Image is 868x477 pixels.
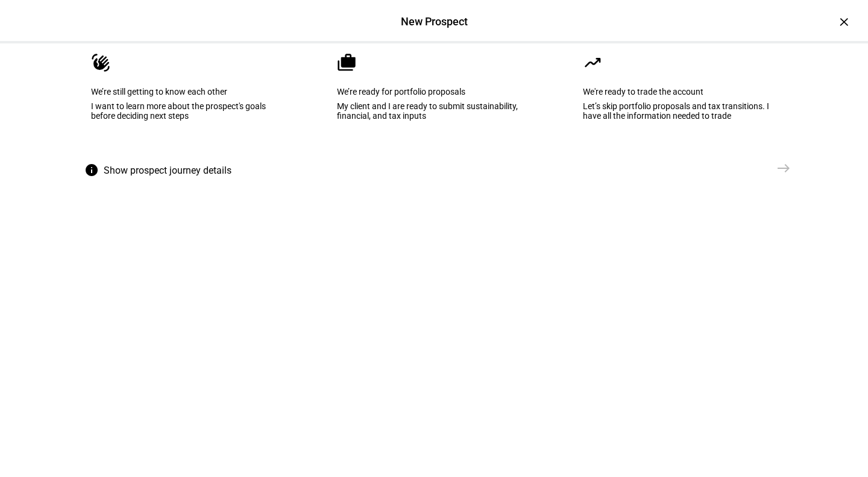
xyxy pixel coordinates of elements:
[337,87,531,96] div: We’re ready for portfolio proposals
[583,87,777,96] div: We're ready to trade the account
[91,53,110,72] mat-icon: waving_hand
[104,156,231,185] span: Show prospect journey details
[834,12,854,31] div: ×
[337,53,356,72] mat-icon: cases
[84,163,99,177] mat-icon: info
[583,53,602,72] mat-icon: moving
[72,156,248,185] button: Show prospect journey details
[91,87,285,96] div: We’re still getting to know each other
[564,34,796,156] eth-mega-radio-button: We're ready to trade the account
[318,34,550,156] eth-mega-radio-button: We’re ready for portfolio proposals
[337,101,531,121] div: My client and I are ready to submit sustainability, financial, and tax inputs
[91,101,285,121] div: I want to learn more about the prospect's goals before deciding next steps
[583,101,777,121] div: Let’s skip portfolio proposals and tax transitions. I have all the information needed to trade
[72,34,304,156] eth-mega-radio-button: We’re still getting to know each other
